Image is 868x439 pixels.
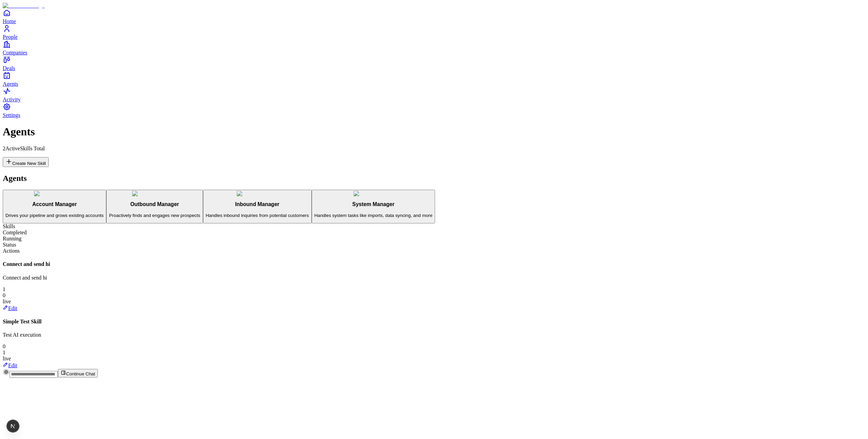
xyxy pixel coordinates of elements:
a: Agents [3,71,865,87]
button: Outbound ManagerOutbound ManagerProactively finds and engages new prospects [106,190,203,224]
img: Item Brain Logo [3,3,45,9]
div: 1 [3,350,865,356]
img: System Manager [354,191,393,196]
a: Edit [3,362,17,368]
span: Activity [3,97,20,102]
div: Status [3,242,865,248]
a: Activity [3,87,865,102]
h3: System Manager [314,201,433,207]
span: Continue Chat [66,371,95,376]
button: Create New Skill [3,157,49,167]
span: live [3,299,11,304]
p: Handles system tasks like imports, data syncing, and more [314,213,433,218]
div: Completed [3,230,865,236]
div: 1 [3,286,865,292]
a: Home [3,9,865,24]
span: People [3,34,18,40]
p: Test AI execution [3,332,865,338]
div: Running [3,236,865,242]
a: People [3,24,865,40]
h4: Simple Test Skill [3,319,865,325]
button: Inbound ManagerInbound ManagerHandles inbound inquiries from potential customers [203,190,312,224]
div: 0 [3,343,865,350]
h3: Account Manager [5,201,104,207]
div: Continue Chat [3,369,865,378]
p: Handles inbound inquiries from potential customers [206,213,309,218]
h3: Inbound Manager [206,201,309,207]
img: Inbound Manager [237,191,278,196]
h4: Connect and send hi [3,261,865,267]
button: System ManagerSystem ManagerHandles system tasks like imports, data syncing, and more [312,190,435,224]
div: 0 [3,292,865,299]
span: Settings [3,112,20,118]
span: Deals [3,65,15,71]
div: Skills [3,223,865,230]
span: live [3,356,11,361]
span: Companies [3,50,27,55]
a: Edit [3,305,17,311]
h2: Agents [3,174,865,183]
a: Companies [3,40,865,55]
button: Continue Chat [58,369,98,377]
p: Proactively finds and engages new prospects [109,213,200,218]
p: 2 Active Skills Total [3,146,865,152]
span: Home [3,18,16,24]
p: Connect and send hi [3,275,865,281]
img: Outbound Manager [132,191,177,196]
div: Actions [3,248,865,254]
a: Deals [3,56,865,71]
button: Account ManagerAccount ManagerDrives your pipeline and grows existing accounts [3,190,106,224]
h1: Agents [3,125,865,138]
span: Agents [3,81,18,87]
p: Drives your pipeline and grows existing accounts [5,213,104,218]
a: Settings [3,103,865,118]
h3: Outbound Manager [109,201,200,207]
img: Account Manager [34,191,75,196]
